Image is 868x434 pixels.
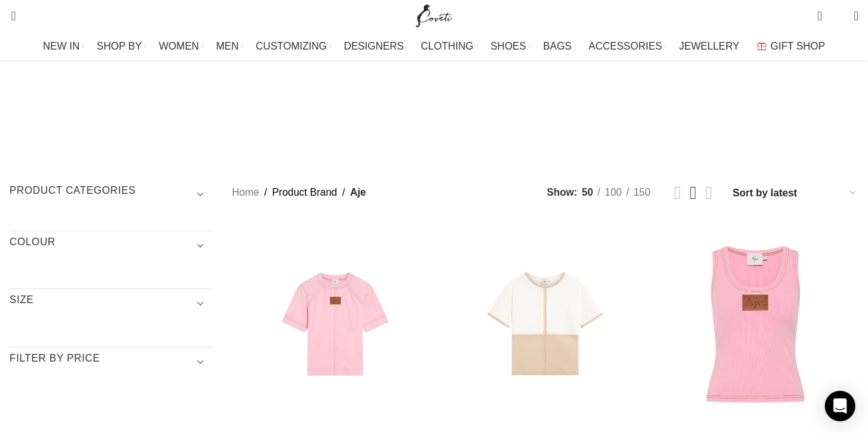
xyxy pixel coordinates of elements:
[811,3,828,29] a: 0
[3,3,16,29] a: Search
[491,40,526,52] span: SHOES
[442,221,649,428] a: Rae Oversized Tee
[825,391,855,421] div: Open Intercom Messenger
[256,34,332,59] a: CUSTOMIZING
[97,40,142,52] span: SHOP BY
[588,34,667,59] a: ACCESSORIES
[491,34,531,59] a: SHOES
[771,40,825,52] span: GIFT SHOP
[159,34,203,59] a: WOMEN
[421,34,478,59] a: CLOTHING
[344,34,408,59] a: DESIGNERS
[10,184,213,205] h3: Product categories
[10,235,213,257] h3: COLOUR
[543,40,571,52] span: BAGS
[216,34,243,59] a: MEN
[832,3,844,29] div: My Wishlist
[818,6,828,16] span: 0
[834,13,844,22] span: 0
[43,34,85,59] a: NEW IN
[256,40,327,52] span: CUSTOMIZING
[344,40,403,52] span: DESIGNERS
[421,40,473,52] span: CLOTHING
[543,34,576,59] a: BAGS
[413,10,456,20] a: Site logo
[652,221,858,428] a: Tessa Racer Singlet
[232,221,438,428] a: Remi Denim Wash Tee
[159,40,199,52] span: WOMEN
[679,34,744,59] a: JEWELLERY
[588,40,662,52] span: ACCESSORIES
[679,40,740,52] span: JEWELLERY
[10,351,213,373] h3: Filter by price
[3,34,865,59] div: Main navigation
[43,40,80,52] span: NEW IN
[10,293,213,315] h3: SIZE
[216,40,239,52] span: MEN
[757,42,766,50] img: GiftBag
[97,34,146,59] a: SHOP BY
[757,34,825,59] a: GIFT SHOP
